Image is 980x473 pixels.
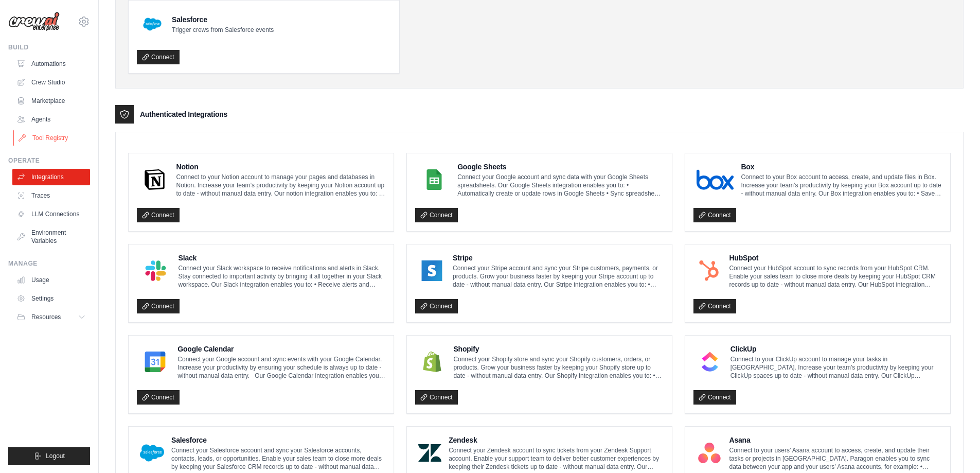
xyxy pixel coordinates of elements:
[730,355,942,380] p: Connect to your ClickUp account to manage your tasks in [GEOGRAPHIC_DATA]. Increase your team’s p...
[449,446,664,471] p: Connect your Zendesk account to sync tickets from your Zendesk Support account. Enable your suppo...
[697,443,722,463] img: Asana Logo
[697,169,734,190] img: Box Logo
[418,260,446,281] img: Stripe Logo
[179,253,385,263] h4: Slack
[457,162,664,172] h4: Google Sheets
[172,14,274,25] h4: Salesforce
[418,443,441,463] img: Zendesk Logo
[12,290,90,307] a: Settings
[453,264,664,289] p: Connect your Stripe account and sync your Stripe customers, payments, or products. Grow your busi...
[12,56,90,72] a: Automations
[137,50,180,64] a: Connect
[415,299,458,313] a: Connect
[12,272,90,288] a: Usage
[415,208,458,222] a: Connect
[8,447,90,465] button: Logout
[140,12,165,37] img: Salesforce Logo
[741,162,942,172] h4: Box
[729,446,942,471] p: Connect to your users’ Asana account to access, create, and update their tasks or projects in [GE...
[12,206,90,222] a: LLM Connections
[179,264,385,289] p: Connect your Slack workspace to receive notifications and alerts in Slack. Stay connected to impo...
[140,109,227,119] h3: Authenticated Integrations
[693,208,736,222] a: Connect
[729,435,942,445] h4: Asana
[140,169,169,190] img: Notion Logo
[8,12,60,31] img: Logo
[697,352,723,372] img: ClickUp Logo
[177,355,385,380] p: Connect your Google account and sync events with your Google Calendar. Increase your productivity...
[176,173,386,198] p: Connect to your Notion account to manage your pages and databases in Notion. Increase your team’s...
[693,299,736,313] a: Connect
[8,156,90,165] div: Operate
[12,187,90,204] a: Traces
[8,43,90,51] div: Build
[12,93,90,109] a: Marketplace
[449,435,664,445] h4: Zendesk
[8,259,90,268] div: Manage
[418,352,446,372] img: Shopify Logo
[730,344,942,354] h4: ClickUp
[177,344,385,354] h4: Google Calendar
[729,264,942,289] p: Connect your HubSpot account to sync records from your HubSpot CRM. Enable your sales team to clo...
[171,446,385,471] p: Connect your Salesforce account and sync your Salesforce accounts, contacts, leads, or opportunit...
[46,452,65,460] span: Logout
[12,169,90,185] a: Integrations
[453,355,664,380] p: Connect your Shopify store and sync your Shopify customers, orders, or products. Grow your busine...
[12,309,90,325] button: Resources
[140,260,171,281] img: Slack Logo
[13,130,91,146] a: Tool Registry
[729,253,942,263] h4: HubSpot
[693,390,736,405] a: Connect
[415,390,458,405] a: Connect
[12,111,90,128] a: Agents
[176,162,386,172] h4: Notion
[741,173,942,198] p: Connect to your Box account to access, create, and update files in Box. Increase your team’s prod...
[697,260,722,281] img: HubSpot Logo
[457,173,664,198] p: Connect your Google account and sync data with your Google Sheets spreadsheets. Our Google Sheets...
[418,169,450,190] img: Google Sheets Logo
[140,352,170,372] img: Google Calendar Logo
[171,435,385,445] h4: Salesforce
[453,344,664,354] h4: Shopify
[172,26,274,34] p: Trigger crews from Salesforce events
[137,299,180,313] a: Connect
[137,390,180,405] a: Connect
[140,443,164,463] img: Salesforce Logo
[12,224,90,249] a: Environment Variables
[12,74,90,91] a: Crew Studio
[137,208,180,222] a: Connect
[453,253,664,263] h4: Stripe
[31,313,61,321] span: Resources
